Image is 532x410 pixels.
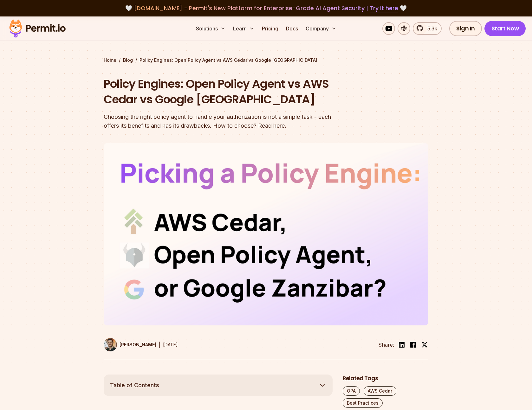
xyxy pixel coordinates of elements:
[134,4,398,12] span: [DOMAIN_NAME] - Permit's New Platform for Enterprise-Grade AI Agent Security |
[104,112,347,130] div: Choosing the right policy agent to handle your authorization is not a simple task - each offers i...
[104,375,333,396] button: Table of Contents
[6,18,68,39] img: Permit logo
[104,143,428,325] img: Policy Engines: Open Policy Agent vs AWS Cedar vs Google Zanzibar
[123,57,133,63] a: Blog
[104,57,428,63] div: / /
[110,381,159,390] span: Table of Contents
[364,386,396,396] a: AWS Cedar
[343,386,360,396] a: OPA
[120,342,156,348] p: [PERSON_NAME]
[409,341,417,349] img: facebook
[370,4,398,12] a: Try it here
[484,21,526,36] a: Start Now
[283,22,301,35] a: Docs
[259,22,281,35] a: Pricing
[193,22,228,35] button: Solutions
[421,342,428,348] img: twitter
[343,375,428,382] h2: Related Tags
[104,338,156,351] a: [PERSON_NAME]
[413,22,442,35] a: 5.3k
[104,76,347,107] h1: Policy Engines: Open Policy Agent vs AWS Cedar vs Google [GEOGRAPHIC_DATA]
[104,57,116,63] a: Home
[398,341,405,349] img: linkedin
[424,25,437,32] span: 5.3k
[230,22,257,35] button: Learn
[303,22,339,35] button: Company
[15,4,517,13] div: 🤍 🤍
[449,21,482,36] a: Sign In
[104,338,117,351] img: Daniel Bass
[159,341,160,349] div: |
[378,341,394,349] li: Share:
[343,398,383,408] a: Best Practices
[163,342,178,347] time: [DATE]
